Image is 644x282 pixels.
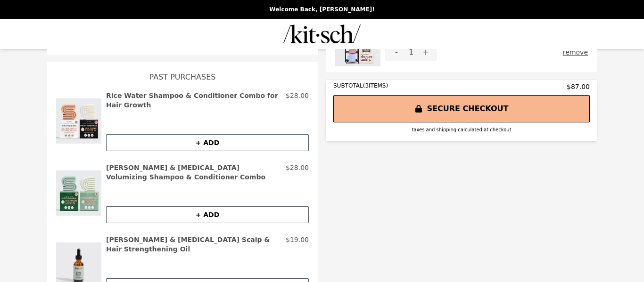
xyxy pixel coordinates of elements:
[50,62,314,85] h1: Past Purchases
[106,206,309,223] button: + ADD
[6,6,638,13] p: Welcome Back, [PERSON_NAME]!
[563,44,588,61] button: remove
[106,235,282,254] h2: [PERSON_NAME] & [MEDICAL_DATA] Scalp & Hair Strengthening Oil
[408,44,414,61] div: 1
[333,95,590,122] button: SECURE CHECKOUT
[363,82,388,89] span: ( 3 ITEMS)
[333,126,590,133] div: taxes and shipping calculated at checkout
[106,91,282,110] h2: Rice Water Shampoo & Conditioner Combo for Hair Growth
[106,163,282,182] h2: [PERSON_NAME] & [MEDICAL_DATA] Volumizing Shampoo & Conditioner Combo
[56,163,101,223] img: Rosemary & Biotin Volumizing Shampoo & Conditioner Combo
[414,44,437,61] button: +
[283,24,361,43] img: Brand Logo
[106,134,309,151] button: + ADD
[286,163,309,182] p: $28.00
[385,44,408,61] button: -
[56,91,101,151] img: Rice Water Shampoo & Conditioner Combo for Hair Growth
[333,82,363,89] span: SUBTOTAL
[286,91,309,110] p: $28.00
[567,82,590,91] span: $87.00
[286,235,309,254] p: $19.00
